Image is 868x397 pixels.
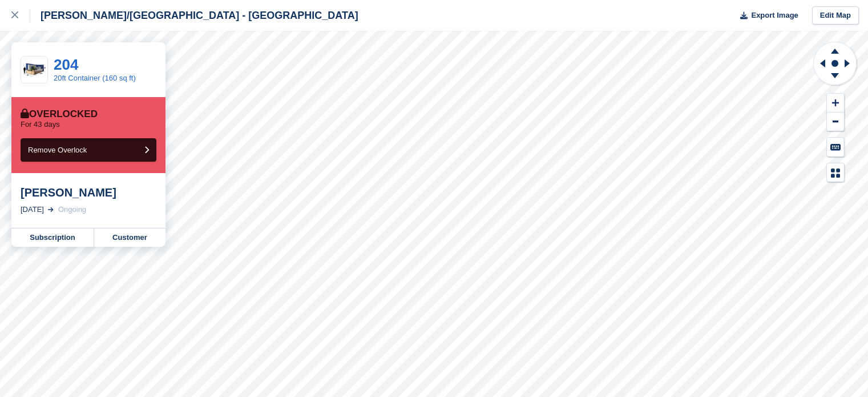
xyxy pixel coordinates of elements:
[827,113,844,131] button: Zoom Out
[28,146,87,154] span: Remove Overlock
[54,56,78,73] a: 204
[827,163,844,182] button: Map Legend
[827,138,844,157] button: Keyboard Shortcuts
[94,228,165,247] a: Customer
[751,10,798,21] span: Export Image
[733,6,798,25] button: Export Image
[812,6,859,25] a: Edit Map
[827,94,844,113] button: Zoom In
[21,138,156,162] button: Remove Overlock
[54,74,136,82] a: 20ft Container (160 sq ft)
[11,228,94,247] a: Subscription
[21,120,60,129] p: For 43 days
[58,204,86,215] div: Ongoing
[21,204,44,215] div: [DATE]
[21,109,98,120] div: Overlocked
[21,186,156,199] div: [PERSON_NAME]
[30,9,358,22] div: [PERSON_NAME]/[GEOGRAPHIC_DATA] - [GEOGRAPHIC_DATA]
[21,60,47,80] img: 20-ft-container%20(7).jpg
[48,207,54,212] img: arrow-right-light-icn-cde0832a797a2874e46488d9cf13f60e5c3a73dbe684e267c42b8395dfbc2abf.svg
